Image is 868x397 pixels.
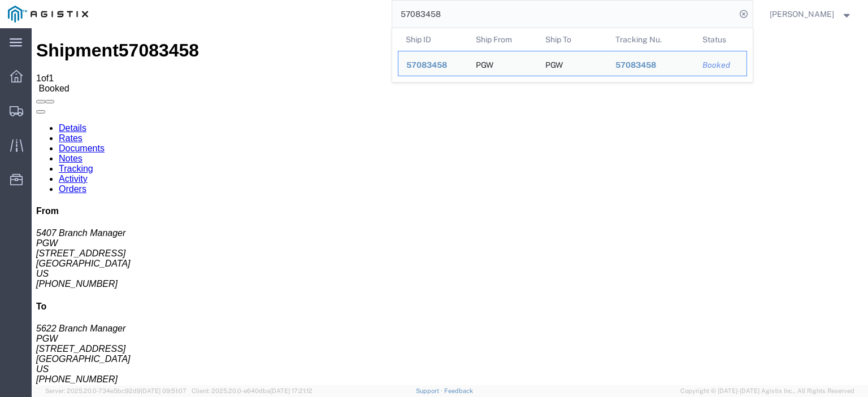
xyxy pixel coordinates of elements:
span: [DATE] 17:21:12 [270,387,313,394]
div: Booked [702,59,739,71]
span: Server: 2025.20.0-734e5bc92d9 [45,387,186,394]
div: PGW [475,51,493,76]
button: [PERSON_NAME] [769,7,853,21]
div: PGW [545,51,563,76]
input: Search for shipment number, reference number [392,1,736,28]
span: 57083458 [615,60,656,69]
span: Client: 2025.20.0-e640dba [192,387,313,394]
span: 57083458 [406,60,447,69]
iframe: FS Legacy Container [32,28,868,385]
table: Search Results [398,28,753,82]
span: Copyright © [DATE]-[DATE] Agistix Inc., All Rights Reserved [680,386,854,396]
a: Feedback [444,387,473,394]
span: Jesse Jordan [770,8,834,20]
th: Ship To [537,28,607,51]
img: logo [8,6,88,23]
th: Tracking Nu. [607,28,695,51]
div: 57083458 [615,59,687,71]
th: Ship From [467,28,537,51]
th: Status [695,28,747,51]
span: [DATE] 09:51:07 [141,387,186,394]
th: Ship ID [398,28,468,51]
a: Support [416,387,444,394]
div: 57083458 [406,59,460,71]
